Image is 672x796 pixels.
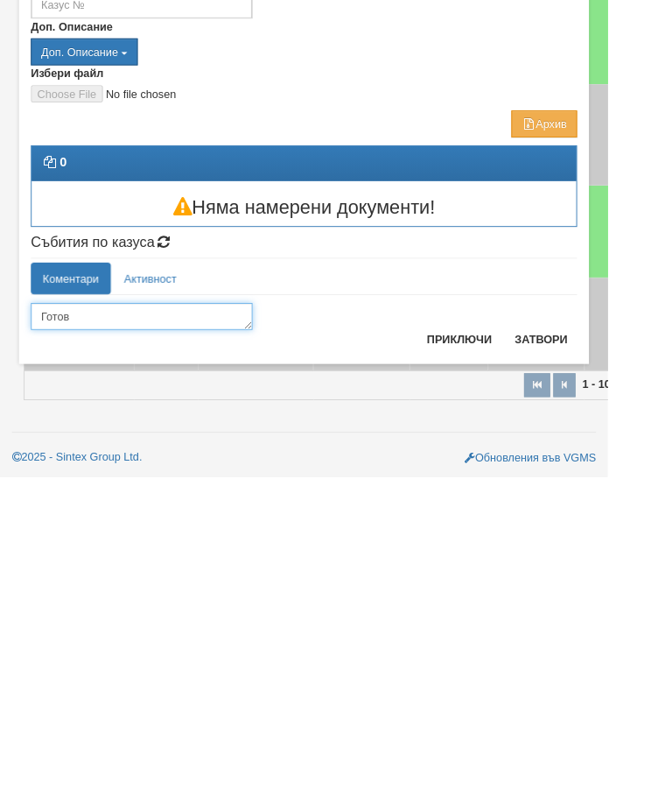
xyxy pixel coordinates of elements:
[124,559,208,594] a: Активност
[34,311,152,341] button: Доп. Описание
[34,237,109,255] label: Документ №
[558,630,638,658] button: Затвори
[45,319,130,333] span: Доп. Описание
[34,208,638,237] div: Двоен клик, за изчистване на избраната стойност.
[35,486,637,509] h3: Няма намерени документи!
[34,148,410,180] span: Приключване на казус
[66,440,73,455] strong: 0
[34,311,638,341] div: Двоен клик, за изчистване на избраната стойност.
[34,341,115,358] label: Избери файл
[34,208,145,237] button: Тип Документ
[45,215,123,229] span: Тип Документ
[34,259,279,289] input: Казус №
[461,630,554,658] button: Приключи
[565,391,638,420] button: Архив
[34,289,124,306] label: Доп. Описание
[34,528,638,546] h4: Събития по казуса
[34,559,122,594] a: Коментари
[268,146,410,168] a: ВК-ТПМ-125740
[34,186,118,203] label: Тип Документ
